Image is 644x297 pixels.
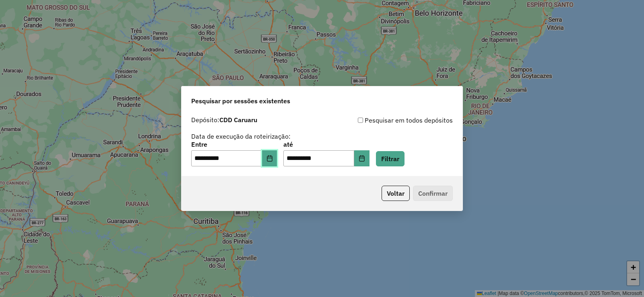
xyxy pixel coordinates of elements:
[191,131,291,141] label: Data de execução da roteirização:
[376,151,405,166] button: Filtrar
[191,96,290,106] span: Pesquisar por sessões existentes
[191,139,277,149] label: Entre
[322,115,453,125] div: Pesquisar em todos depósitos
[262,150,277,166] button: Choose Date
[382,186,410,201] button: Voltar
[354,150,369,166] button: Choose Date
[219,116,257,124] strong: CDD Caruaru
[283,139,369,149] label: até
[191,115,257,125] label: Depósito:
